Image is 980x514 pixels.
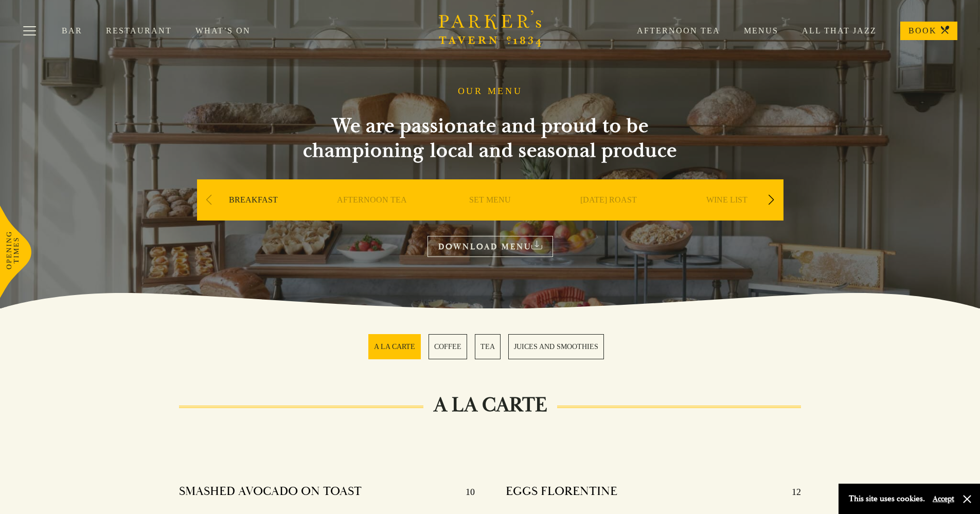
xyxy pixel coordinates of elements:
[455,484,475,500] p: 10
[933,494,954,504] button: Accept
[764,189,778,211] div: Next slide
[781,484,801,500] p: 12
[506,484,617,500] h4: EGGS FLORENTINE
[315,179,429,251] div: 2 / 9
[434,179,547,251] div: 3 / 9
[337,195,407,236] a: AFTERNOON TEA
[849,491,925,506] p: This site uses cookies.
[552,179,665,251] div: 4 / 9
[427,236,553,257] a: DOWNLOAD MENU
[284,114,696,163] h2: We are passionate and proud to be championing local and seasonal produce
[580,195,637,236] a: [DATE] ROAST
[179,484,362,500] h4: SMASHED AVOCADO ON TOAST
[670,179,783,251] div: 5 / 9
[475,334,501,359] a: 3 / 4
[508,334,604,359] a: 4 / 4
[423,393,557,417] h2: A LA CARTE
[469,195,511,236] a: SET MENU
[229,195,278,236] a: BREAKFAST
[368,334,421,359] a: 1 / 4
[197,179,310,251] div: 1 / 9
[706,195,747,236] a: WINE LIST
[202,189,216,211] div: Previous slide
[429,334,467,359] a: 2 / 4
[458,86,523,97] h1: OUR MENU
[962,494,972,504] button: Close and accept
